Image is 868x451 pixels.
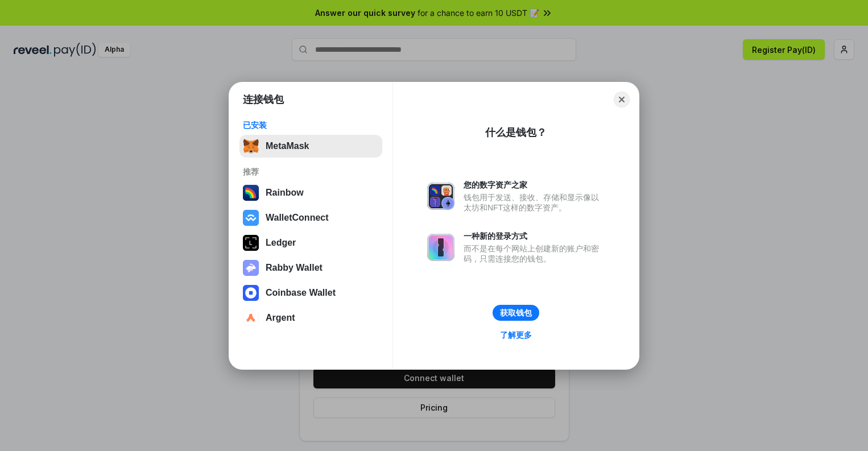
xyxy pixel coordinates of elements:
div: Rabby Wallet [266,263,323,273]
button: MetaMask [239,135,382,158]
div: Rainbow [266,188,304,198]
button: Rabby Wallet [239,256,382,279]
div: 一种新的登录方式 [464,231,605,241]
img: svg+xml,%3Csvg%20width%3D%2228%22%20height%3D%2228%22%20viewBox%3D%220%200%2028%2028%22%20fill%3D... [243,285,259,301]
img: svg+xml,%3Csvg%20xmlns%3D%22http%3A%2F%2Fwww.w3.org%2F2000%2Fsvg%22%20fill%3D%22none%22%20viewBox... [243,260,259,276]
button: Coinbase Wallet [239,282,382,304]
img: svg+xml,%3Csvg%20width%3D%2228%22%20height%3D%2228%22%20viewBox%3D%220%200%2028%2028%22%20fill%3D... [243,310,259,326]
div: 钱包用于发送、接收、存储和显示像以太坊和NFT这样的数字资产。 [464,192,605,213]
img: svg+xml,%3Csvg%20xmlns%3D%22http%3A%2F%2Fwww.w3.org%2F2000%2Fsvg%22%20fill%3D%22none%22%20viewBox... [427,234,454,261]
button: Rainbow [239,181,382,204]
button: Argent [239,307,382,329]
div: 了解更多 [500,330,532,340]
button: Close [614,92,630,107]
img: svg+xml,%3Csvg%20xmlns%3D%22http%3A%2F%2Fwww.w3.org%2F2000%2Fsvg%22%20fill%3D%22none%22%20viewBox... [427,183,454,210]
h1: 连接钱包 [243,93,284,106]
div: Argent [266,313,295,323]
img: svg+xml,%3Csvg%20fill%3D%22none%22%20height%3D%2233%22%20viewBox%3D%220%200%2035%2033%22%20width%... [243,138,259,154]
div: 您的数字资产之家 [464,180,605,190]
a: 了解更多 [493,328,539,342]
div: 已安装 [243,120,379,130]
img: svg+xml,%3Csvg%20width%3D%22120%22%20height%3D%22120%22%20viewBox%3D%220%200%20120%20120%22%20fil... [243,185,259,201]
img: svg+xml,%3Csvg%20xmlns%3D%22http%3A%2F%2Fwww.w3.org%2F2000%2Fsvg%22%20width%3D%2228%22%20height%3... [243,235,259,251]
button: 获取钱包 [493,305,539,321]
div: 而不是在每个网站上创建新的账户和密码，只需连接您的钱包。 [464,243,605,264]
div: 推荐 [243,167,379,177]
div: MetaMask [266,141,309,151]
img: svg+xml,%3Csvg%20width%3D%2228%22%20height%3D%2228%22%20viewBox%3D%220%200%2028%2028%22%20fill%3D... [243,210,259,226]
div: 获取钱包 [500,308,532,318]
button: WalletConnect [239,206,382,229]
div: Coinbase Wallet [266,288,336,298]
div: Ledger [266,238,296,248]
button: Ledger [239,231,382,254]
div: 什么是钱包？ [485,126,547,139]
div: WalletConnect [266,213,329,223]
